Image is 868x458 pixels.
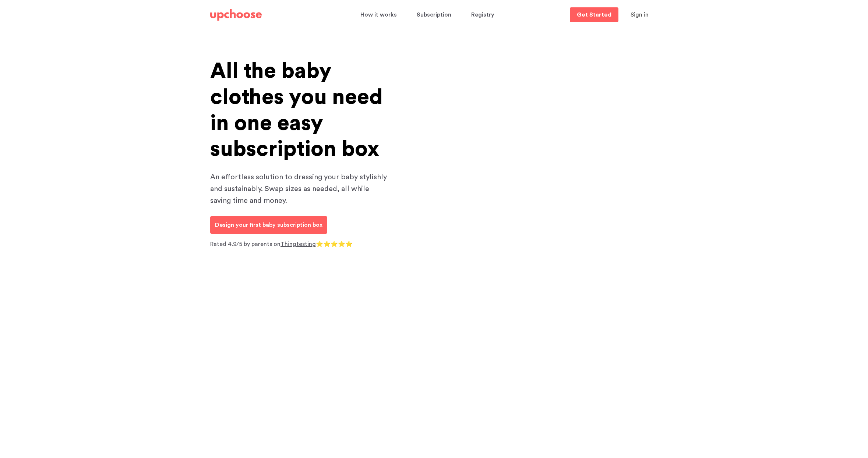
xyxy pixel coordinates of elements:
[210,216,327,234] a: Design your first baby subscription box
[316,241,353,247] span: ⭐⭐⭐⭐⭐
[210,60,383,160] span: All the baby clothes you need in one easy subscription box
[210,171,387,207] p: An effortless solution to dressing your baby stylishly and sustainably. Swap sizes as needed, all...
[417,8,454,22] a: Subscription
[621,7,658,22] button: Sign in
[471,8,497,22] a: Registry
[210,241,280,247] span: Rated 4.9/5 by parents on
[280,241,316,247] a: Thingtesting
[570,7,618,22] a: Get Started
[360,8,399,22] a: How it works
[210,9,262,21] img: UpChoose
[471,8,494,22] span: Registry
[577,12,611,18] p: Get Started
[360,8,397,22] span: How it works
[417,8,451,22] span: Subscription
[210,7,262,22] a: UpChoose
[215,221,322,229] p: Design your first baby subscription box
[631,12,649,18] span: Sign in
